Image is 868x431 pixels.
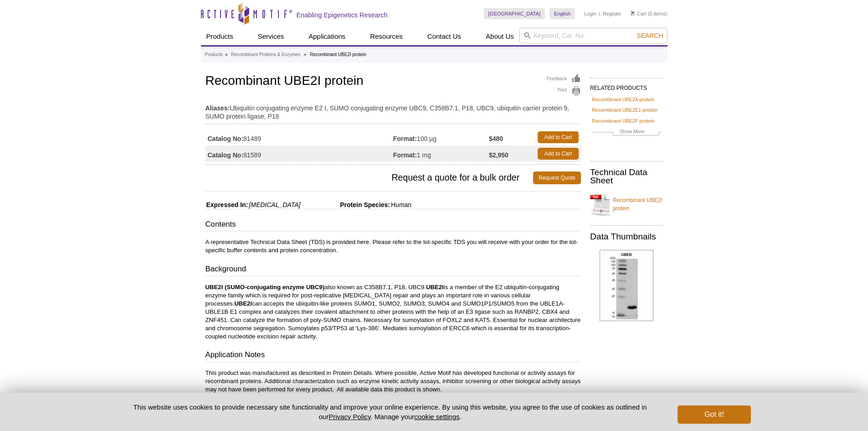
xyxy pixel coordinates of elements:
strong: UBE2I [234,300,252,307]
input: Keyword, Cat. No. [519,28,668,43]
strong: UBE2I [426,284,444,291]
button: cookie settings [414,413,459,421]
strong: UBE2I (SUMO-conjugating enzyme UBC9) [205,284,325,291]
a: Recombinant UBE2F protein [592,117,654,125]
strong: Format: [393,135,417,143]
h3: Background [205,264,581,276]
i: [MEDICAL_DATA] [249,201,300,208]
button: Search [634,31,666,40]
strong: Aliases: [205,104,230,112]
a: Request Quote [533,171,581,184]
strong: Format: [393,151,417,159]
a: Login [584,10,596,17]
a: Recombinant UBE2A protein [592,95,654,104]
h3: Contents [205,219,581,232]
a: Privacy Policy [329,413,370,421]
strong: Catalog No: [208,135,244,143]
h2: Data Thumbnails [590,233,663,241]
a: Feedback [547,74,581,84]
a: Print [547,86,581,96]
span: Request a quote for a bulk order [205,171,534,184]
a: Register [603,10,621,17]
strong: Catalog No: [208,151,244,159]
a: Show More [592,127,661,138]
a: About Us [480,28,519,45]
li: | [599,8,601,19]
h2: Technical Data Sheet [590,168,663,185]
a: Products [201,28,239,45]
strong: $480 [489,135,503,143]
a: Products [205,51,223,59]
span: Human [390,201,411,208]
td: 100 µg [393,129,489,145]
span: Protein Species: [302,201,390,208]
a: [GEOGRAPHIC_DATA] [484,8,545,19]
li: » [304,52,307,57]
a: Resources [365,28,408,45]
p: This product was manufactured as described in Protein Details. Where possible, Active Motif has d... [205,369,581,394]
a: Add to Cart [538,148,579,160]
h1: Recombinant UBE2I protein [205,74,581,89]
li: Recombinant UBE2I protein [310,52,366,57]
span: Search [637,32,663,39]
p: also known as C358B7.1, P18, UBC9. is a member of the E2 ubiquitin-conjugating enzyme family whic... [205,283,581,341]
img: Your Cart [631,11,635,16]
p: This website uses cookies to provide necessary site functionality and improve your online experie... [118,402,663,421]
td: Ubiquitin conjugating enzyme E2 I, SUMO conjugating enzyme UBC9, C358B7.1, P18, UBC9, ubiquitin c... [205,99,581,121]
li: (0 items) [631,8,668,19]
a: Recombinant UBE2E1 protein [592,106,657,114]
td: 81589 [205,145,393,162]
a: Add to Cart [538,131,579,143]
li: » [225,52,228,57]
a: Cart [631,10,647,17]
a: Recombinant Proteins & Enzymes [231,51,300,59]
a: Services [252,28,290,45]
p: A representative Technical Data Sheet (TDS) is provided here. Please refer to the lot-specific TD... [205,238,581,254]
td: 81489 [205,129,393,145]
a: English [550,8,575,19]
h2: Enabling Epigenetics Research [297,11,388,19]
a: Applications [303,28,351,45]
td: 1 mg [393,145,489,162]
button: Got it! [678,405,750,424]
strong: $2,950 [489,151,508,159]
img: Recombinant UBE2I protein [600,250,653,321]
h3: Application Notes [205,349,581,362]
a: Contact Us [422,28,467,45]
a: Recombinant UBE2I protein [590,191,663,218]
h2: RELATED PRODUCTS [590,78,663,94]
span: Expressed In: [205,201,248,208]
